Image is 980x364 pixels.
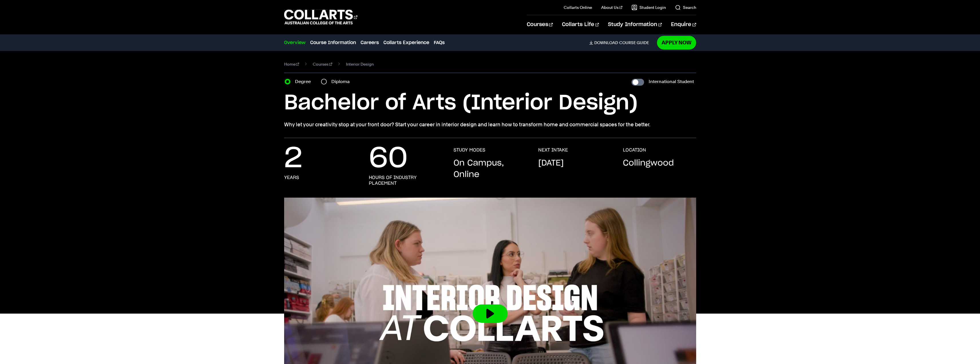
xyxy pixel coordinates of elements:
[331,78,353,86] label: Diploma
[594,40,618,45] span: Download
[527,15,553,34] a: Courses
[564,5,592,10] a: Collarts Online
[284,39,306,46] a: Overview
[589,40,654,45] a: DownloadCourse Guide
[284,90,696,116] h1: Bachelor of Arts (Interior Design)
[310,39,356,46] a: Course Information
[631,5,666,10] a: Student Login
[538,158,564,169] p: [DATE]
[608,15,662,34] a: Study Information
[284,147,302,170] p: 2
[284,60,299,68] a: Home
[284,175,299,180] h3: years
[346,60,374,68] span: Interior Design
[675,5,696,10] a: Search
[538,147,568,153] h3: NEXT INTAKE
[671,15,696,34] a: Enquire
[601,5,622,10] a: About Us
[454,147,485,153] h3: STUDY MODES
[284,121,696,129] p: Why let your creativity stop at your front door? Start your career in interior design and learn h...
[657,36,696,49] a: Apply Now
[562,15,599,34] a: Collarts Life
[623,158,674,169] p: Collingwood
[649,78,694,86] label: International Student
[369,147,408,170] p: 60
[295,78,314,86] label: Degree
[434,39,445,46] a: FAQs
[284,9,357,25] div: Go to homepage
[361,39,379,46] a: Careers
[383,39,429,46] a: Collarts Experience
[313,60,332,68] a: Courses
[369,175,442,186] h3: hours of industry placement
[454,158,527,180] p: On Campus, Online
[623,147,646,153] h3: LOCATION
